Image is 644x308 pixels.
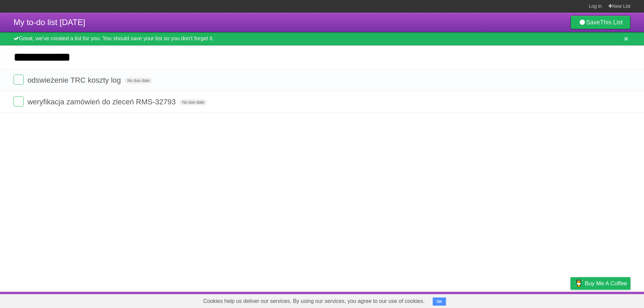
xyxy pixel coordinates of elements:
[480,293,495,306] a: About
[600,19,623,26] b: This List
[433,297,446,306] button: OK
[196,294,431,308] span: Cookies help us deliver our services. By using our services, you agree to our use of cookies.
[14,75,24,85] label: Done
[539,293,554,306] a: Terms
[571,16,630,29] a: SaveThis List
[588,293,630,306] a: Suggest a feature
[179,99,207,105] span: No due date
[27,76,123,84] span: odswieżenie TRC koszty log
[27,98,177,106] span: weryfikacja zamówień do zleceń RMS-32793
[574,278,583,289] img: Buy me a coffee
[571,277,630,290] a: Buy me a coffee
[125,78,152,84] span: No due date
[14,96,24,106] label: Done
[503,293,530,306] a: Developers
[562,293,579,306] a: Privacy
[585,278,627,289] span: Buy me a coffee
[14,18,85,27] span: My to-do list [DATE]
